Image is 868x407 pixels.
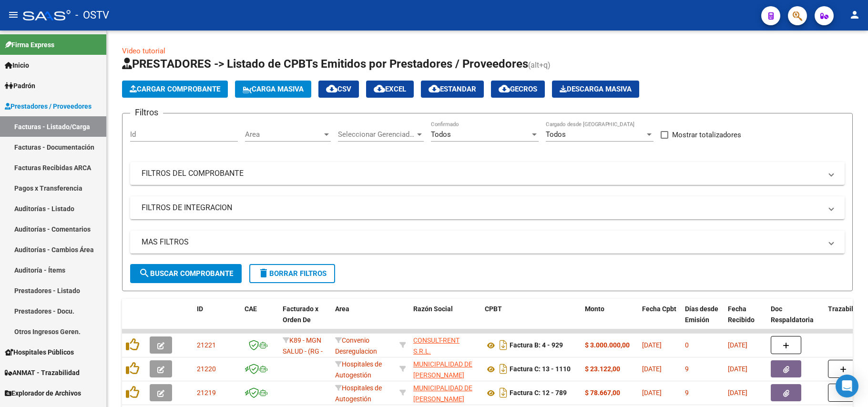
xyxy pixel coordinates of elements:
span: Borrar Filtros [258,269,327,278]
mat-icon: cloud_download [374,83,385,94]
span: 9 [685,365,689,373]
span: ID [197,305,203,313]
span: Facturado x Orden De [283,305,318,324]
span: - OSTV [75,5,109,26]
strong: $ 3.000.000,00 [585,341,630,349]
span: Estandar [429,85,476,93]
i: Descargar documento [497,337,510,353]
span: Mostrar totalizadores [672,129,741,141]
datatable-header-cell: Monto [581,299,638,341]
button: Cargar Comprobante [122,81,228,98]
span: ANMAT - Trazabilidad [5,367,80,378]
mat-expansion-panel-header: FILTROS DE INTEGRACION [130,196,845,219]
div: 30710542372 [413,335,477,355]
button: Buscar Comprobante [130,264,242,283]
button: Estandar [421,81,484,98]
mat-icon: cloud_download [429,83,440,94]
datatable-header-cell: Facturado x Orden De [279,299,331,341]
span: Monto [585,305,604,313]
mat-icon: delete [258,267,269,279]
mat-panel-title: FILTROS DE INTEGRACION [142,203,822,213]
span: Fecha Recibido [728,305,755,324]
strong: Factura B: 4 - 929 [510,342,563,349]
span: Todos [431,130,451,139]
div: Open Intercom Messenger [836,375,858,397]
mat-icon: person [849,9,860,20]
span: 21221 [197,341,216,349]
span: CAE [245,305,257,313]
span: Cargar Comprobante [130,85,220,93]
span: Hospitales Públicos [5,347,74,357]
span: Seleccionar Gerenciador [338,130,415,139]
span: Prestadores / Proveedores [5,101,92,112]
span: 21219 [197,389,216,397]
span: CPBT [485,305,502,313]
button: Carga Masiva [235,81,311,98]
datatable-header-cell: Area [331,299,396,341]
span: Días desde Emisión [685,305,718,324]
datatable-header-cell: Razón Social [409,299,481,341]
span: MUNICIPALIDAD DE [PERSON_NAME] [413,384,472,403]
span: Descarga Masiva [560,85,632,93]
datatable-header-cell: CAE [241,299,279,341]
div: 30999006058 [413,359,477,379]
span: Todos [546,130,566,139]
a: Video tutorial [122,47,165,55]
span: Inicio [5,60,29,71]
span: PRESTADORES -> Listado de CPBTs Emitidos por Prestadores / Proveedores [122,57,528,71]
span: K89 - MGN SALUD - (RG - A.A.) [283,336,323,366]
span: (alt+q) [528,61,551,70]
span: CONSULT-RENT S.R.L. [413,336,460,355]
button: CSV [318,81,359,98]
span: Hospitales de Autogestión [335,384,382,403]
span: Razón Social [413,305,453,313]
app-download-masive: Descarga masiva de comprobantes (adjuntos) [552,81,639,98]
mat-panel-title: MAS FILTROS [142,237,822,247]
button: Borrar Filtros [249,264,335,283]
button: EXCEL [366,81,414,98]
datatable-header-cell: Fecha Recibido [724,299,767,341]
strong: Factura C: 13 - 1110 [510,366,571,373]
button: Gecros [491,81,545,98]
mat-icon: cloud_download [499,83,510,94]
span: 9 [685,389,689,397]
span: [DATE] [728,341,747,349]
mat-expansion-panel-header: FILTROS DEL COMPROBANTE [130,162,845,185]
span: Firma Express [5,40,54,50]
span: 21220 [197,365,216,373]
mat-icon: search [139,267,150,279]
span: MUNICIPALIDAD DE [PERSON_NAME] [413,360,472,379]
i: Descargar documento [497,361,510,376]
span: Hospitales de Autogestión [335,360,382,379]
span: Convenio Desregulacion [335,336,377,355]
mat-expansion-panel-header: MAS FILTROS [130,231,845,254]
mat-icon: menu [8,9,19,20]
span: Gecros [499,85,537,93]
strong: $ 23.122,00 [585,365,620,373]
span: [DATE] [728,365,747,373]
datatable-header-cell: Doc Respaldatoria [767,299,824,341]
span: [DATE] [642,341,662,349]
span: Buscar Comprobante [139,269,233,278]
button: Descarga Masiva [552,81,639,98]
mat-icon: cloud_download [326,83,337,94]
span: Doc Respaldatoria [771,305,814,324]
i: Descargar documento [497,385,510,400]
span: CSV [326,85,351,93]
span: [DATE] [642,365,662,373]
span: Trazabilidad [828,305,867,313]
span: Padrón [5,81,35,91]
span: EXCEL [374,85,406,93]
span: Explorador de Archivos [5,388,81,398]
datatable-header-cell: CPBT [481,299,581,341]
span: Carga Masiva [243,85,304,93]
h3: Filtros [130,106,163,119]
mat-panel-title: FILTROS DEL COMPROBANTE [142,168,822,179]
datatable-header-cell: Fecha Cpbt [638,299,681,341]
span: Fecha Cpbt [642,305,676,313]
span: 0 [685,341,689,349]
span: Area [245,130,322,139]
strong: Factura C: 12 - 789 [510,389,567,397]
span: Area [335,305,349,313]
datatable-header-cell: Días desde Emisión [681,299,724,341]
